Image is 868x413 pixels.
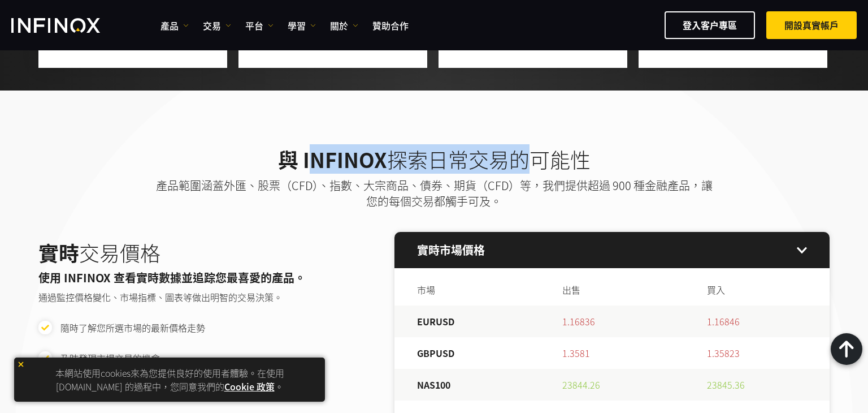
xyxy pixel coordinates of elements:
[17,360,25,368] img: yellow close icon
[203,19,231,32] a: 交易
[160,19,189,32] a: 產品
[684,306,830,337] td: 1.16846
[540,337,685,369] td: 1.3581
[11,18,127,33] a: INFINOX Logo
[540,306,685,337] td: 1.16836
[288,19,316,32] a: 學習
[540,369,685,401] td: 23844.26
[684,268,830,306] th: 買入
[394,369,540,401] td: NAS100
[245,19,274,32] a: 平台
[766,11,857,39] a: 開設真實帳戶
[394,337,540,369] td: GBPUSD
[224,380,275,393] a: Cookie 政策
[38,269,306,286] strong: 使用 INFINOX 查看實時數據並追踪您最喜愛的產品。
[38,321,306,334] li: 隨時了解您所選市場的最新價格走勢
[684,337,830,369] td: 1.35823
[372,19,409,32] a: 贊助合作
[151,178,717,209] p: 產品範圍涵蓋外匯、股票（CFD）、指數、大宗商品、債券、期貨（CFD）等，我們提供超過 900 種金融產品，讓您的每個交易都觸手可及。
[38,290,306,304] p: 通過監控價格變化、市場指標、圖表等做出明智的交易決策。
[540,268,685,306] th: 出售
[394,268,540,306] th: 市場
[38,238,79,267] strong: 實時
[394,306,540,337] td: EURUSD
[665,11,755,39] a: 登入客户專區
[417,242,485,258] strong: 實時市場價格
[38,351,306,365] li: 及時發現市場交易的機會
[38,240,306,265] h2: 交易價格
[330,19,358,32] a: 關於
[278,144,387,174] strong: 與 INFINOX
[151,147,717,172] h2: 探索日常交易的可能性
[20,363,319,396] p: 本網站使用cookies來為您提供良好的使用者體驗。在使用 [DOMAIN_NAME] 的過程中，您同意我們的 。
[684,369,830,401] td: 23845.36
